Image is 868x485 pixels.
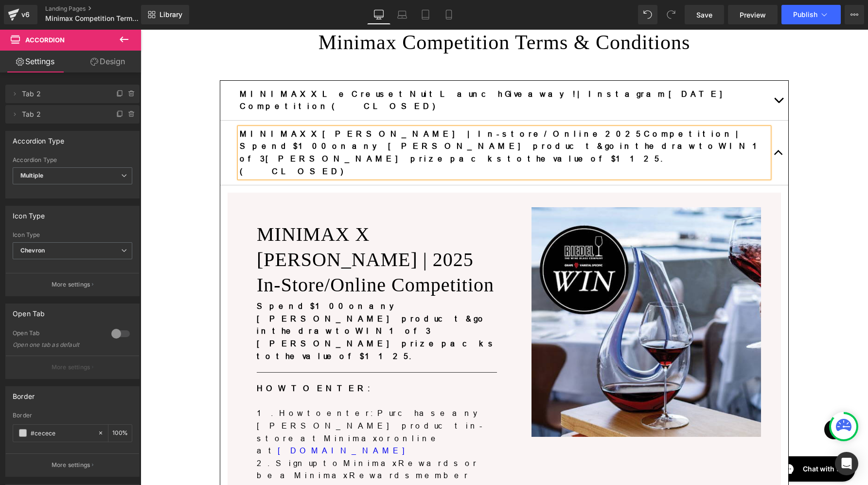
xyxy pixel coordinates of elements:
[13,341,100,348] div: Open one tab as default
[367,5,390,24] a: Desktop
[108,425,132,442] div: %
[13,387,35,400] div: Border
[696,10,712,20] span: Save
[116,272,356,331] strong: Spend $100 on any [PERSON_NAME] product & go in the draw to WIN 1 of 3 [PERSON_NAME] prize packs ...
[6,273,139,296] button: More settings
[638,5,657,24] button: Undo
[20,247,45,254] b: Chevron
[45,15,139,22] span: Minimax Competition Terms & Conditions
[22,85,104,103] span: Tab 2
[4,5,37,24] a: v6
[793,11,817,18] span: Publish
[25,36,65,44] span: Accordion
[740,10,766,20] span: Preview
[32,11,73,21] h1: Chat with us
[72,51,143,72] a: Design
[13,412,132,419] div: Border
[52,461,90,469] p: More settings
[116,193,356,269] h1: MINIMAX X [PERSON_NAME] | 2025 In-Store/Online Competition
[835,452,858,475] div: Open Intercom Messenger
[13,329,102,340] div: Open Tab
[45,5,157,13] a: Landing Pages
[116,428,356,478] p: 2. Sign up to Minimax Rewards or be a Minimax Rewards member (and logged in if purchasing online).
[845,5,864,24] button: More
[6,453,139,476] button: More settings
[19,8,32,21] div: v6
[99,100,626,146] b: MINIMAX X [PERSON_NAME] | In-store/Online 2025 Competition | Spend $100 on any [PERSON_NAME] prod...
[159,10,182,19] span: Library
[13,131,65,145] div: Accordion Type
[13,157,132,163] div: Accordion Type
[52,280,90,289] p: More settings
[390,5,414,24] a: Laptop
[728,5,778,24] a: Preview
[116,355,231,363] strong: HOW TO ENTER:
[22,105,104,124] span: Tab 2
[661,5,681,24] button: Redo
[20,172,43,179] b: Multiple
[52,363,90,372] p: More settings
[116,378,356,428] p: 1. How to enter: Purchase any [PERSON_NAME] product in-store at Minimax or online at
[99,60,592,82] b: MINIMAX X Le Creuset Nuit Launch Giveaway! | Instagram [DATE] Competition (CLOSED)
[5,3,84,29] button: Open gorgias live chat
[414,5,437,24] a: Tablet
[31,428,93,438] input: Color
[6,356,139,378] button: More settings
[13,232,132,238] div: Icon Type
[13,304,45,318] div: Open Tab
[137,417,274,426] a: [DOMAIN_NAME]
[437,5,461,24] a: Mobile
[141,5,189,24] a: New Library
[781,5,841,24] button: Publish
[13,206,45,220] div: Icon Type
